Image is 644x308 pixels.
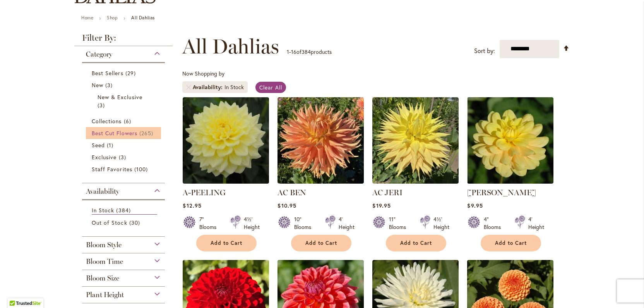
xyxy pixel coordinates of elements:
span: Best Cut Flowers [92,129,137,137]
span: 384 [301,48,311,55]
span: In Stock [92,206,114,214]
span: Best Sellers [92,69,123,77]
iframe: Launch Accessibility Center [6,280,27,302]
div: 4' Height [528,215,544,231]
span: Add to Cart [305,240,337,246]
button: Add to Cart [291,235,351,251]
a: In Stock 384 [92,206,157,215]
span: 1 [107,141,115,149]
span: Bloom Time [86,257,123,266]
a: Out of Stock 30 [92,219,157,227]
span: 6 [124,117,133,125]
span: New [92,81,103,89]
a: Shop [107,15,118,21]
a: Seed [92,141,157,149]
div: 4½' Height [433,215,449,231]
span: 1 [287,48,289,55]
span: 29 [125,69,138,77]
a: A-Peeling [183,178,269,185]
span: $10.95 [277,202,296,209]
a: Home [81,15,93,21]
span: 3 [105,81,115,89]
a: Remove Availability In Stock [186,85,191,89]
span: Clear All [259,84,282,91]
p: - of products [287,46,332,58]
div: In Stock [224,83,244,91]
span: Add to Cart [211,240,242,246]
span: 265 [139,129,155,137]
span: Add to Cart [400,240,432,246]
span: $19.95 [372,202,391,209]
a: AC JERI [372,188,402,197]
span: Collections [92,117,122,125]
a: Exclusive [92,153,157,161]
a: AC BEN [277,188,306,197]
a: AHOY MATEY [467,178,553,185]
span: Plant Height [86,291,124,299]
div: 4" Blooms [484,215,505,231]
strong: All Dahlias [131,15,155,21]
span: All Dahlias [182,35,279,58]
a: A-PEELING [183,188,226,197]
button: Add to Cart [386,235,446,251]
button: Add to Cart [196,235,257,251]
img: AHOY MATEY [467,97,553,184]
a: AC BEN [277,178,364,185]
button: Add to Cart [481,235,541,251]
a: New &amp; Exclusive [98,93,151,109]
span: Seed [92,141,105,149]
span: Now Shopping by [182,70,224,77]
span: Exclusive [92,153,116,161]
div: 10" Blooms [294,215,316,231]
a: New [92,81,157,89]
span: Availability [193,83,224,91]
a: Collections [92,117,157,125]
span: Out of Stock [92,219,127,226]
img: AC Jeri [372,97,459,184]
div: 7" Blooms [199,215,221,231]
span: $9.95 [467,202,483,209]
span: Category [86,50,112,59]
span: Staff Favorites [92,165,132,173]
img: A-Peeling [183,97,269,184]
span: 3 [98,101,107,109]
div: 4½' Height [244,215,260,231]
a: [PERSON_NAME] [467,188,536,197]
span: 16 [291,48,296,55]
a: AC Jeri [372,178,459,185]
span: Add to Cart [495,240,527,246]
span: 384 [116,206,132,214]
div: 4' Height [339,215,355,231]
span: $12.95 [183,202,201,209]
a: Best Cut Flowers [92,129,157,137]
img: AC BEN [277,97,364,184]
span: New & Exclusive [98,93,142,101]
span: Bloom Size [86,274,119,282]
a: Clear All [255,82,286,93]
strong: Filter By: [74,34,173,46]
span: 100 [134,165,150,173]
label: Sort by: [474,44,495,58]
span: 30 [129,219,142,227]
span: 3 [119,153,128,161]
span: Availability [86,187,119,196]
span: Bloom Style [86,241,122,249]
div: 11" Blooms [389,215,411,231]
a: Best Sellers [92,69,157,77]
a: Staff Favorites [92,165,157,173]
